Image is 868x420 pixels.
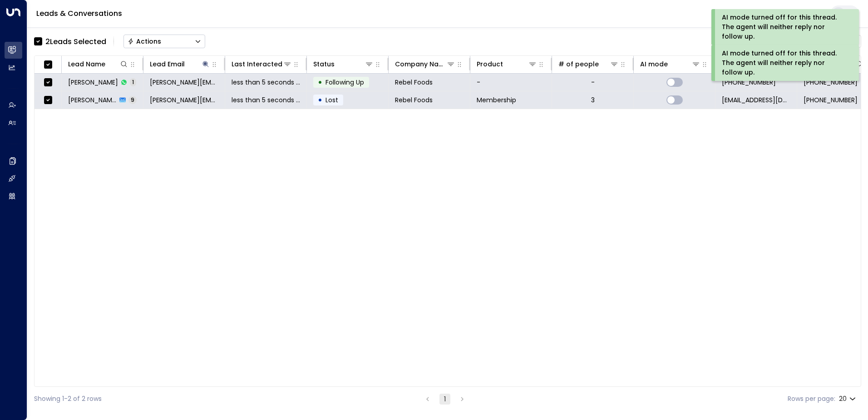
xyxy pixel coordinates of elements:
[42,59,54,70] span: Toggle select all
[470,74,552,91] td: -
[804,95,858,105] span: +447554579695
[722,95,790,105] span: sales@newflex.com
[128,96,137,104] span: 9
[439,394,450,405] button: page 1
[591,78,595,87] div: -
[558,59,599,70] div: # of people
[422,393,468,405] nav: pagination navigation
[68,78,118,87] span: Kaustubh Khare
[477,59,537,70] div: Product
[395,78,433,87] span: Rebel Foods
[722,13,847,41] div: AI mode turned off for this thread. The agent will neither reply nor follow up.
[640,59,668,70] div: AI mode
[150,59,185,70] div: Lead Email
[36,8,122,19] a: Leads & Conversations
[128,37,161,45] div: Actions
[130,78,136,86] span: 1
[325,78,364,87] span: Following Up
[722,49,847,77] div: AI mode turned off for this thread. The agent will neither reply nor follow up.
[804,78,858,87] span: +447554579695
[395,95,433,105] span: Rebel Foods
[150,59,210,70] div: Lead Email
[232,59,282,70] div: Last Interacted
[839,392,858,405] div: 20
[42,77,54,88] span: Toggle select row
[313,59,374,70] div: Status
[123,35,205,48] div: Button group with a nested menu
[477,95,516,105] span: Membership
[68,59,105,70] div: Lead Name
[68,95,117,105] span: Kaustubh Khare
[42,95,54,106] span: Toggle select row
[123,35,205,48] button: Actions
[395,59,455,70] div: Company Name
[325,95,338,105] span: Lost
[68,59,128,70] div: Lead Name
[558,59,619,70] div: # of people
[395,59,446,70] div: Company Name
[150,95,218,105] span: kaustubh.khare@rebelfoods.com
[313,59,335,70] div: Status
[34,394,102,404] div: Showing 1-2 of 2 rows
[477,59,503,70] div: Product
[232,59,292,70] div: Last Interacted
[788,394,835,404] label: Rows per page:
[232,95,300,105] span: less than 5 seconds ago
[232,78,300,87] span: less than 5 seconds ago
[640,59,700,70] div: AI mode
[318,75,322,90] div: •
[591,95,595,105] div: 3
[45,36,106,47] div: 2 Lead s Selected
[722,78,776,87] span: +447554579695
[150,78,218,87] span: kaustubh.khare@rebelfoods.com
[318,92,322,108] div: •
